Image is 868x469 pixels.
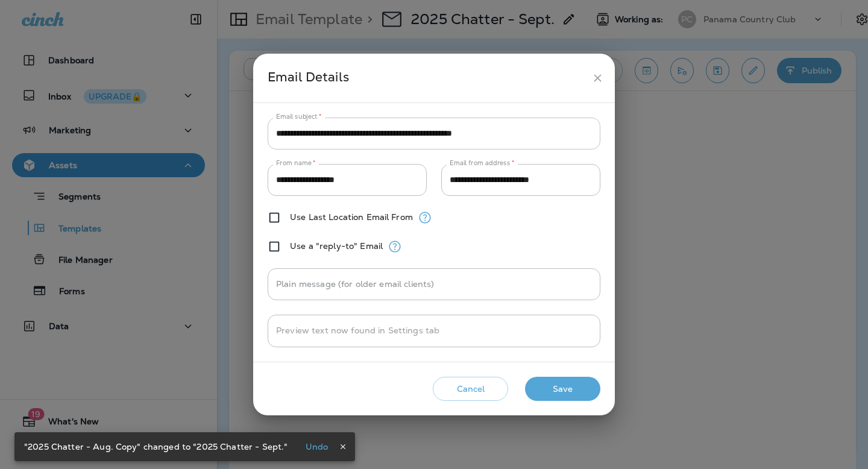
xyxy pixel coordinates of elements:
[525,377,600,401] button: Save
[450,159,514,168] label: Email from address
[24,436,288,458] div: "2025 Chatter - Aug. Copy" changed to "2025 Chatter - Sept."
[306,442,329,452] p: Undo
[276,159,316,168] label: From name
[290,212,413,222] label: Use Last Location Email From
[268,67,587,89] div: Email Details
[276,112,322,121] label: Email subject
[433,377,508,401] button: Cancel
[587,67,609,89] button: close
[290,241,383,251] label: Use a "reply-to" Email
